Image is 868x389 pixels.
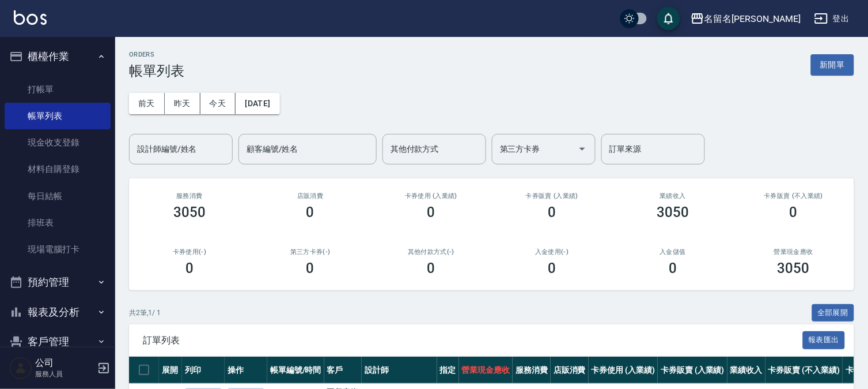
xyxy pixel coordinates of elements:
img: Logo [14,10,47,25]
th: 指定 [437,357,459,384]
h3: 0 [427,204,435,220]
th: 設計師 [362,357,437,384]
button: 客戶管理 [5,327,111,357]
h3: 帳單列表 [129,63,184,79]
h2: 業績收入 [626,192,719,200]
button: 報表及分析 [5,297,111,327]
th: 卡券使用 (入業績) [589,357,658,384]
th: 店販消費 [551,357,589,384]
h2: 卡券販賣 (不入業績) [747,192,840,200]
h3: 0 [185,260,194,276]
button: Open [573,140,592,158]
h3: 0 [669,260,677,276]
th: 帳單編號/時間 [267,357,324,384]
th: 列印 [182,357,225,384]
th: 操作 [225,357,267,384]
a: 現場電腦打卡 [5,236,111,263]
a: 帳單列表 [5,103,111,129]
h2: 營業現金應收 [747,248,840,256]
button: 昨天 [165,93,200,114]
button: 預約管理 [5,267,111,297]
h3: 0 [306,260,314,276]
div: 名留名[PERSON_NAME] [704,12,801,26]
a: 排班表 [5,210,111,236]
h3: 0 [790,204,798,220]
a: 新開單 [811,59,854,70]
h5: 公司 [35,357,94,369]
a: 材料自購登錄 [5,156,111,182]
a: 打帳單 [5,76,111,103]
h2: 第三方卡券(-) [264,248,357,256]
h2: ORDERS [129,51,184,58]
h2: 卡券使用(-) [143,248,236,256]
a: 報表匯出 [803,334,846,345]
button: save [657,7,680,30]
h3: 0 [306,204,314,220]
h2: 其他付款方式(-) [385,248,478,256]
h2: 卡券販賣 (入業績) [505,192,598,200]
h3: 3050 [173,204,206,220]
p: 服務人員 [35,369,94,379]
th: 客戶 [324,357,362,384]
span: 訂單列表 [143,335,803,346]
th: 服務消費 [513,357,551,384]
th: 營業現金應收 [459,357,513,384]
button: [DATE] [236,93,279,114]
th: 業績收入 [727,357,765,384]
img: Person [9,357,32,380]
h2: 店販消費 [264,192,357,200]
h3: 0 [427,260,435,276]
button: 名留名[PERSON_NAME] [686,7,805,31]
h3: 服務消費 [143,192,236,200]
button: 今天 [200,93,236,114]
p: 共 2 筆, 1 / 1 [129,308,161,318]
h3: 3050 [657,204,689,220]
h2: 入金儲值 [626,248,719,256]
th: 卡券販賣 (入業績) [658,357,727,384]
h3: 0 [548,204,556,220]
th: 展開 [159,357,182,384]
button: 前天 [129,93,165,114]
h2: 卡券使用 (入業績) [385,192,478,200]
button: 新開單 [811,54,854,76]
h2: 入金使用(-) [505,248,598,256]
a: 每日結帳 [5,183,111,210]
a: 現金收支登錄 [5,129,111,156]
h3: 3050 [778,260,810,276]
h3: 0 [548,260,556,276]
button: 全部展開 [812,304,855,322]
th: 卡券販賣 (不入業績) [765,357,843,384]
button: 櫃檯作業 [5,42,111,72]
button: 報表匯出 [803,331,846,349]
button: 登出 [810,8,854,29]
